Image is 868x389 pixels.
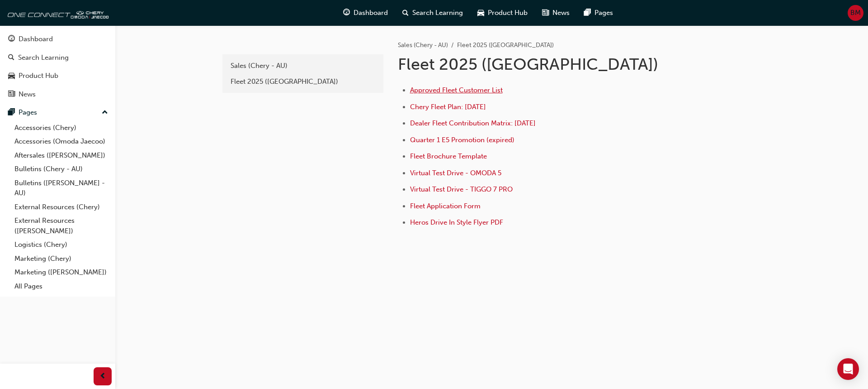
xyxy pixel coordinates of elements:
[11,121,112,135] a: Accessories (Chery)
[11,162,112,176] a: Bulletins (Chery - AU)
[410,202,481,210] a: Fleet Application Form
[4,104,112,121] button: Pages
[8,72,15,80] span: car-icon
[577,4,620,22] a: pages-iconPages
[410,86,503,94] a: Approved Fleet Customer List
[4,86,112,103] a: News
[457,40,554,51] li: Fleet 2025 ([GEOGRAPHIC_DATA])
[584,7,591,19] span: pages-icon
[19,89,36,100] div: News
[402,7,409,19] span: search-icon
[11,252,112,266] a: Marketing (Chery)
[4,29,112,104] button: DashboardSearch LearningProduct HubNews
[410,152,487,160] a: Fleet Brochure Template
[398,54,694,74] h1: Fleet 2025 ([GEOGRAPHIC_DATA])
[102,107,108,119] span: up-icon
[410,218,503,226] a: Heros Drive In Style Flyer PDF
[477,7,484,19] span: car-icon
[11,214,112,238] a: External Resources ([PERSON_NAME])
[11,279,112,293] a: All Pages
[8,91,15,99] span: news-icon
[410,136,514,144] a: Quarter 1 E5 Promotion (expired)
[410,103,486,111] a: Chery Fleet Plan: [DATE]
[398,41,448,49] a: Sales (Chery - AU)
[4,49,112,66] a: Search Learning
[542,7,549,19] span: news-icon
[8,109,15,117] span: pages-icon
[4,31,112,48] a: Dashboard
[410,119,536,127] a: Dealer Fleet Contribution Matrix: [DATE]
[5,4,108,22] img: oneconnect
[8,54,14,62] span: search-icon
[848,5,863,21] button: BM
[4,67,112,84] a: Product Hub
[410,169,501,177] a: Virtual Test Drive - OMODA 5
[11,176,112,200] a: Bulletins ([PERSON_NAME] - AU)
[552,8,570,18] span: News
[535,4,577,22] a: news-iconNews
[837,358,859,380] div: Open Intercom Messenger
[412,8,463,18] span: Search Learning
[343,7,350,19] span: guage-icon
[231,77,375,87] div: Fleet 2025 ([GEOGRAPHIC_DATA])
[11,134,112,149] a: Accessories (Omoda Jaecoo)
[395,4,470,22] a: search-iconSearch Learning
[226,58,380,74] a: Sales (Chery - AU)
[488,8,528,18] span: Product Hub
[11,200,112,214] a: External Resources (Chery)
[19,107,37,118] div: Pages
[336,4,395,22] a: guage-iconDashboard
[850,8,861,18] span: BM
[99,371,106,382] span: prev-icon
[410,185,513,193] a: Virtual Test Drive - TIGGO 7 PRO
[226,74,380,90] a: Fleet 2025 ([GEOGRAPHIC_DATA])
[231,61,375,71] div: Sales (Chery - AU)
[8,35,15,43] span: guage-icon
[594,8,613,18] span: Pages
[11,238,112,252] a: Logistics (Chery)
[19,71,58,81] div: Product Hub
[11,149,112,163] a: Aftersales ([PERSON_NAME])
[18,53,69,63] div: Search Learning
[470,4,535,22] a: car-iconProduct Hub
[11,265,112,279] a: Marketing ([PERSON_NAME])
[19,34,53,44] div: Dashboard
[354,8,388,18] span: Dashboard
